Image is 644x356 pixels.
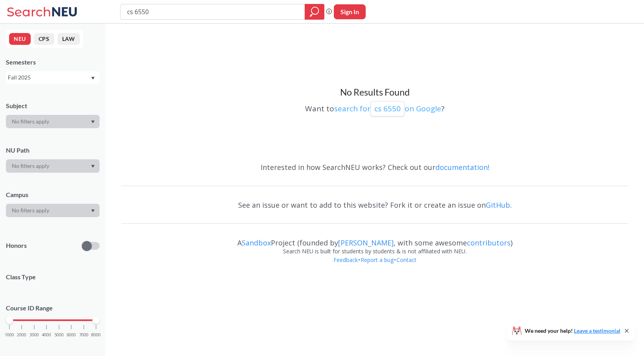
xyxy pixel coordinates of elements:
[333,256,358,264] a: Feedback
[121,98,628,116] div: Want to ?
[121,247,628,256] div: Search NEU is built for students by students & is not affiliated with NEU.
[467,238,511,247] a: contributors
[486,200,510,210] a: GitHub
[121,87,628,98] h3: No Results Found
[435,162,489,172] a: documentation!
[57,33,80,45] button: LAW
[6,241,27,250] p: Honors
[334,4,366,19] button: Sign In
[121,156,628,179] div: Interested in how SearchNEU works? Check out our
[6,71,100,84] div: Fall 2025Dropdown arrow
[91,209,95,212] svg: Dropdown arrow
[338,238,394,247] a: [PERSON_NAME]
[396,256,417,264] a: Contact
[6,304,100,313] p: Course ID Range
[6,101,100,110] div: Subject
[6,204,100,217] div: Dropdown arrow
[126,5,299,18] input: Class, professor, course number, "phrase"
[121,256,628,276] div: • •
[242,238,271,247] a: Sandbox
[30,333,39,337] span: 3000
[121,194,628,216] div: See an issue or want to add to this website? Fork it or create an issue on .
[6,190,100,199] div: Campus
[9,33,31,45] button: NEU
[79,333,89,337] span: 7000
[34,33,54,45] button: CPS
[310,6,319,17] svg: magnifying glass
[6,115,100,128] div: Dropdown arrow
[91,120,95,124] svg: Dropdown arrow
[360,256,394,264] a: Report a bug
[305,4,324,20] div: magnifying glass
[374,103,401,114] p: cs 6550
[334,103,441,114] a: search forcs 6550on Google
[525,328,620,334] span: We need your help!
[121,231,628,247] div: A Project (founded by , with some awesome )
[91,165,95,168] svg: Dropdown arrow
[8,73,90,82] div: Fall 2025
[17,333,26,337] span: 2000
[67,333,76,337] span: 6000
[5,333,14,337] span: 1000
[6,159,100,173] div: Dropdown arrow
[574,327,620,334] a: Leave a testimonial
[91,77,95,80] svg: Dropdown arrow
[6,146,100,155] div: NU Path
[91,333,101,337] span: 8000
[54,333,64,337] span: 5000
[6,273,100,281] span: Class Type
[42,333,51,337] span: 4000
[6,58,100,66] div: Semesters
